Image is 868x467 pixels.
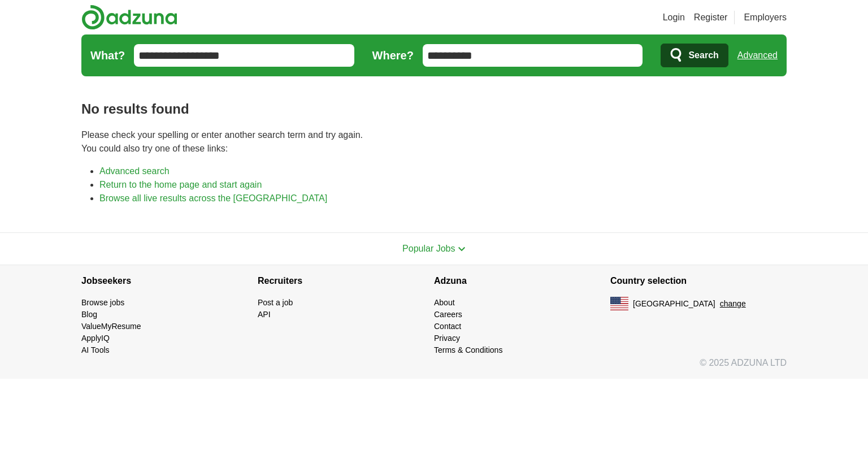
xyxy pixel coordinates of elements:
[610,297,628,310] img: US flag
[744,11,787,24] a: Employers
[81,298,124,307] a: Browse jobs
[434,334,460,343] a: Privacy
[99,166,170,176] a: Advanced search
[688,44,718,67] span: Search
[258,298,293,307] a: Post a job
[434,310,462,319] a: Careers
[402,244,455,253] span: Popular Jobs
[81,99,787,119] h1: No results found
[434,298,455,307] a: About
[737,44,778,67] a: Advanced
[81,128,787,155] p: Please check your spelling or enter another search term and try again. You could also try one of ...
[372,47,414,64] label: Where?
[434,345,502,354] a: Terms & Conditions
[81,5,177,30] img: Adzuna logo
[720,298,746,310] button: change
[81,322,141,331] a: ValueMyResume
[99,193,327,203] a: Browse all live results across the [GEOGRAPHIC_DATA]
[694,11,728,24] a: Register
[610,265,787,297] h4: Country selection
[663,11,685,24] a: Login
[81,345,110,354] a: AI Tools
[258,310,271,319] a: API
[90,47,125,64] label: What?
[661,44,728,67] button: Search
[99,180,262,189] a: Return to the home page and start again
[434,322,461,331] a: Contact
[458,247,466,252] img: toggle icon
[81,334,110,343] a: ApplyIQ
[72,356,796,379] div: © 2025 ADZUNA LTD
[81,310,97,319] a: Blog
[633,298,715,310] span: [GEOGRAPHIC_DATA]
